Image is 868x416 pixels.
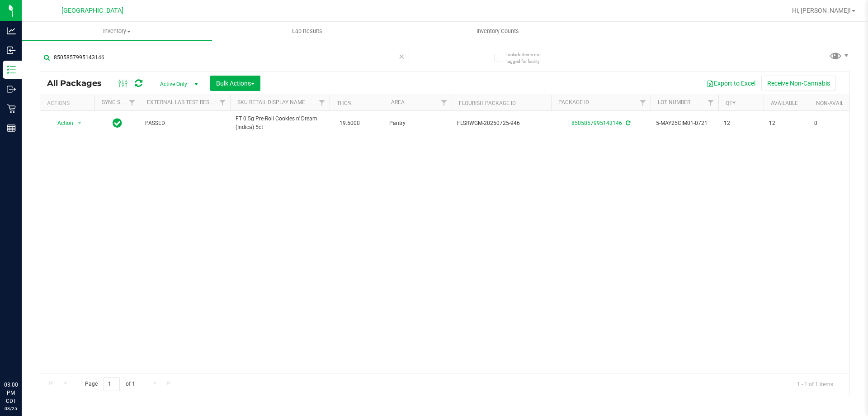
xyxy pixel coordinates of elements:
input: 1 [104,377,120,391]
span: Bulk Actions [216,80,255,87]
a: Lab Results [212,22,402,41]
a: Qty [726,100,736,106]
div: Actions [47,100,91,106]
a: Package ID [558,99,589,105]
inline-svg: Outbound [7,85,16,94]
button: Export to Excel [701,76,761,91]
a: Sku Retail Display Name [237,99,305,105]
span: select [74,117,85,129]
span: Inventory [22,27,212,35]
a: Filter [315,95,330,110]
span: Action [49,117,74,129]
a: External Lab Test Result [147,99,218,105]
a: Filter [215,95,230,110]
span: Hi, [PERSON_NAME]! [792,7,851,14]
span: [GEOGRAPHIC_DATA] [61,7,123,14]
a: Filter [636,95,651,110]
a: Inventory [22,22,212,41]
inline-svg: Retail [7,104,16,113]
span: Clear [398,51,405,62]
a: Filter [703,95,718,110]
inline-svg: Inventory [7,65,16,74]
a: Available [771,100,798,106]
span: 5-MAY25CIM01-0721 [656,119,713,128]
span: 12 [769,119,803,128]
a: Sync Status [102,99,137,105]
span: 1 - 1 of 1 items [790,377,840,391]
a: Non-Available [816,100,856,106]
a: Flourish Package ID [459,100,516,106]
a: Lot Number [658,99,690,105]
a: Area [391,99,405,105]
span: PASSED [145,119,225,128]
span: Page of 1 [77,377,142,391]
span: Lab Results [280,27,335,35]
span: Include items not tagged for facility [506,51,552,65]
span: In Sync [113,117,122,129]
span: Sync from Compliance System [624,120,630,126]
input: Search Package ID, Item Name, SKU, Lot or Part Number... [40,51,409,64]
a: THC% [337,100,352,106]
span: FT 0.5g Pre-Roll Cookies n' Dream (Indica) 5ct [236,115,324,132]
span: All Packages [47,78,111,88]
inline-svg: Analytics [7,26,16,35]
span: Pantry [389,119,446,128]
inline-svg: Reports [7,124,16,133]
a: Filter [125,95,140,110]
span: 19.5000 [335,117,364,130]
span: FLSRWGM-20250725-946 [457,119,546,128]
inline-svg: Inbound [7,46,16,55]
span: 12 [724,119,758,128]
a: 8505857995143146 [571,120,622,126]
p: 03:00 PM CDT [4,381,18,405]
a: Inventory Counts [402,22,593,41]
span: Inventory Counts [464,27,531,35]
button: Receive Non-Cannabis [761,76,836,91]
button: Bulk Actions [210,76,260,91]
p: 08/25 [4,405,18,412]
span: 0 [814,119,849,128]
iframe: Resource center [9,344,36,371]
a: Filter [437,95,452,110]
